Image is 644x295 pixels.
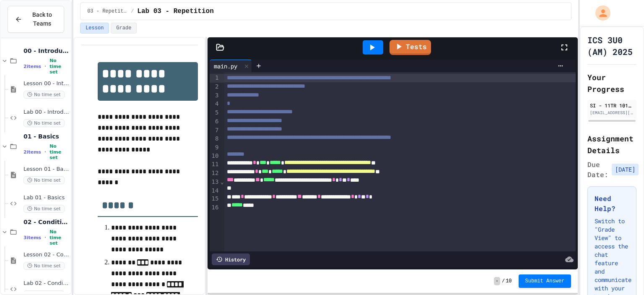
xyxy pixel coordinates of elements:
[210,74,220,83] div: 1
[23,235,41,240] span: 3 items
[49,229,69,246] span: No time set
[587,133,636,156] h2: Assignment Details
[27,10,57,28] span: Back to Teams
[87,8,127,15] span: 03 - Repetition (while and for)
[23,262,65,270] span: No time set
[23,109,69,116] span: Lab 00 - Introduction
[23,80,69,87] span: Lesson 00 - Introduction
[44,234,46,241] span: •
[210,100,220,109] div: 4
[590,110,634,116] div: [EMAIL_ADDRESS][DOMAIN_NAME]
[210,135,220,144] div: 8
[131,8,134,15] span: /
[23,166,69,173] span: Lesson 01 - Basics
[49,58,69,75] span: No time set
[23,280,69,287] span: Lab 02 - Conditionals
[506,278,512,285] span: 10
[111,23,137,34] button: Grade
[525,278,565,285] span: Submit Answer
[210,152,220,161] div: 10
[23,91,65,99] span: No time set
[587,34,636,57] h1: ICS 3U0 (AM) 2025
[595,193,629,214] h3: Need Help?
[210,187,220,195] div: 14
[8,6,64,33] button: Back to Teams
[587,71,636,95] h2: Your Progress
[23,251,69,258] span: Lesson 02 - Conditional Statements (if)
[519,274,571,288] button: Submit Answer
[210,126,220,135] div: 7
[23,205,65,213] span: No time set
[587,3,613,23] div: My Account
[23,149,41,155] span: 2 items
[210,160,220,169] div: 11
[44,63,46,70] span: •
[210,144,220,152] div: 9
[44,149,46,155] span: •
[502,278,505,285] span: /
[49,144,69,160] span: No time set
[609,261,636,287] iframe: chat widget
[390,40,431,55] a: Tests
[23,176,65,184] span: No time set
[80,23,109,34] button: Lesson
[23,64,41,69] span: 2 items
[137,6,213,16] span: Lab 03 - Repetition
[587,159,608,180] span: Due Date:
[23,218,69,226] span: 02 - Conditional Statements (if)
[210,178,220,187] div: 13
[590,102,634,109] div: SI - 11TR 1019638 [PERSON_NAME] SS
[210,195,220,204] div: 15
[210,62,241,70] div: main.py
[210,60,252,72] div: main.py
[210,169,220,178] div: 12
[574,225,636,261] iframe: chat widget
[23,47,69,55] span: 00 - Introduction
[220,178,224,185] span: Fold line
[23,119,65,127] span: No time set
[210,91,220,100] div: 3
[210,117,220,126] div: 6
[210,109,220,117] div: 5
[23,194,69,201] span: Lab 01 - Basics
[23,133,69,140] span: 01 - Basics
[212,253,250,265] div: History
[210,204,220,212] div: 16
[612,164,639,175] span: [DATE]
[494,277,500,285] span: -
[210,83,220,91] div: 2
